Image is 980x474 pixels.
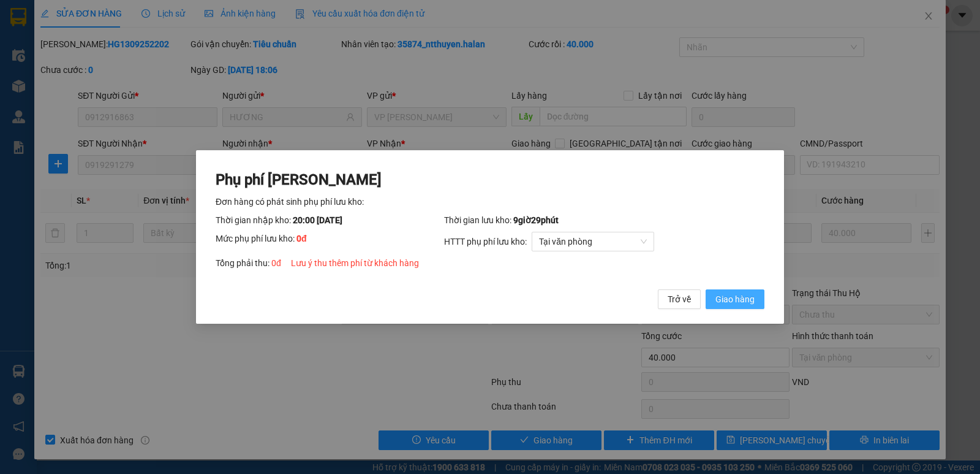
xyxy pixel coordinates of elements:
span: Phụ phí [PERSON_NAME] [216,171,382,188]
span: Trở về [668,292,691,306]
button: Trở về [658,289,701,309]
div: Thời gian nhập kho: [216,213,444,227]
span: Tại văn phòng [539,232,647,251]
div: Thời gian lưu kho: [444,213,764,227]
span: 0 đ [271,258,281,268]
div: HTTT phụ phí lưu kho: [444,232,764,251]
div: Mức phụ phí lưu kho: [216,232,444,251]
div: Đơn hàng có phát sinh phụ phí lưu kho: [216,195,764,208]
button: Giao hàng [706,289,764,309]
span: 0 đ [296,234,307,243]
span: 9 giờ 29 phút [513,215,559,225]
div: Tổng phải thu: [216,256,764,270]
span: 20:00 [DATE] [293,215,342,225]
span: Giao hàng [715,292,755,306]
span: Lưu ý thu thêm phí từ khách hàng [291,258,419,268]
